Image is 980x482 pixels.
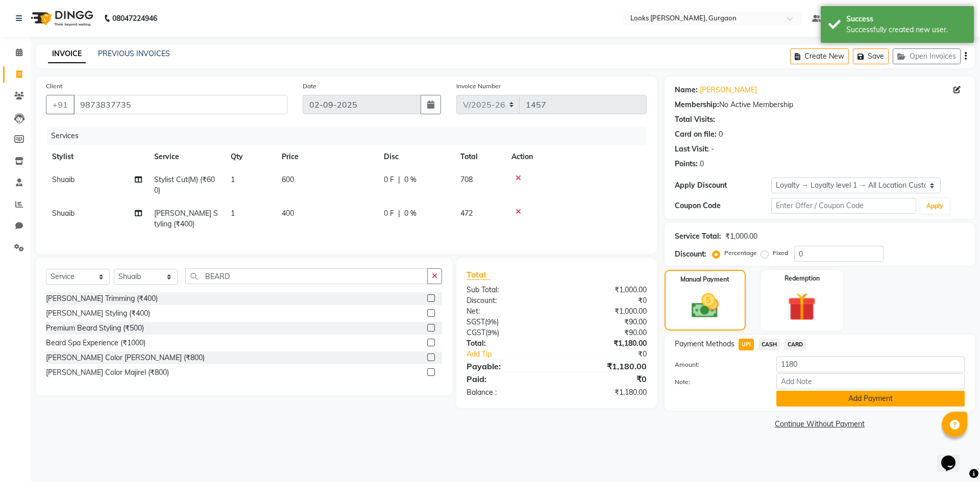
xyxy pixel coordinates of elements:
div: Payable: [459,360,556,372]
button: Open Invoices [893,48,961,64]
div: Membership: [675,99,719,110]
span: 472 [460,209,473,218]
a: [PERSON_NAME] [700,85,757,95]
div: [PERSON_NAME] Color Majirel (₹800) [46,367,169,378]
span: CGST [467,328,485,337]
span: | [398,208,400,219]
div: Premium Beard Styling (₹500) [46,323,144,334]
div: ₹0 [556,295,654,306]
span: Payment Methods [675,339,734,349]
label: Invoice Number [456,82,501,91]
div: Service Total: [675,231,721,242]
div: ₹1,000.00 [556,285,654,295]
div: ₹1,000.00 [725,231,757,242]
div: Balance : [459,387,556,398]
button: Add Payment [776,391,965,407]
button: Create New [790,48,849,64]
div: - [711,144,714,155]
div: [PERSON_NAME] Color [PERSON_NAME] (₹800) [46,352,205,363]
div: Discount: [459,295,556,306]
span: 0 F [384,208,394,219]
span: UPI [739,339,754,350]
b: 08047224946 [112,4,157,33]
th: Qty [225,145,276,168]
a: PREVIOUS INVOICES [98,49,170,58]
div: Net: [459,306,556,317]
div: Total Visits: [675,114,715,125]
th: Total [454,145,505,168]
span: CARD [784,339,806,350]
div: Success [846,14,966,24]
span: Shuaib [52,209,75,218]
div: [PERSON_NAME] Styling (₹400) [46,308,150,319]
div: Beard Spa Experience (₹1000) [46,338,145,348]
span: 0 % [404,174,416,185]
span: 1 [231,175,235,184]
div: Points: [675,159,698,169]
div: Total: [459,338,556,349]
img: _gift.svg [779,289,825,324]
label: Percentage [724,248,757,258]
div: ( ) [459,317,556,327]
div: ₹1,180.00 [556,338,654,349]
input: Search by Name/Mobile/Email/Code [73,95,287,114]
span: 9% [487,318,497,326]
a: Continue Without Payment [667,419,973,429]
div: 0 [719,129,723,140]
span: 600 [282,175,294,184]
label: Fixed [773,248,788,258]
th: Price [276,145,378,168]
span: | [398,174,400,185]
button: Apply [920,198,949,214]
span: Stylist Cut(M) (₹600) [154,175,215,195]
span: 400 [282,209,294,218]
th: Service [148,145,225,168]
span: 9% [487,328,497,337]
div: No Active Membership [675,99,965,110]
th: Disc [378,145,454,168]
label: Date [303,82,316,91]
input: Enter Offer / Coupon Code [771,198,916,214]
img: _cash.svg [683,290,727,321]
span: [PERSON_NAME] Styling (₹400) [154,209,218,229]
label: Amount: [667,360,769,369]
div: ₹0 [573,349,654,360]
label: Redemption [785,274,820,283]
th: Stylist [46,145,148,168]
label: Note: [667,377,769,387]
button: +91 [46,95,75,114]
div: ( ) [459,327,556,338]
th: Action [505,145,647,168]
div: Apply Discount [675,180,771,191]
div: Successfully created new user. [846,24,966,35]
label: Manual Payment [680,275,729,284]
div: Last Visit: [675,144,709,155]
div: ₹1,000.00 [556,306,654,317]
label: Client [46,82,62,91]
div: ₹1,180.00 [556,360,654,372]
input: Search or Scan [185,268,428,284]
iframe: chat widget [937,441,970,472]
span: SGST [467,317,485,326]
div: Sub Total: [459,285,556,295]
span: 0 % [404,208,416,219]
span: 0 F [384,174,394,185]
input: Amount [776,357,965,372]
div: Name: [675,85,698,95]
div: Coupon Code [675,200,771,211]
div: ₹90.00 [556,317,654,327]
span: Shuaib [52,175,75,184]
div: ₹0 [556,373,654,385]
img: logo [26,4,96,33]
div: Discount: [675,249,706,260]
div: [PERSON_NAME] Trimming (₹400) [46,293,158,304]
div: ₹1,180.00 [556,387,654,398]
a: Add Tip [459,349,573,360]
div: Card on file: [675,129,717,140]
span: Total [467,269,490,280]
div: Paid: [459,373,556,385]
div: ₹90.00 [556,327,654,338]
div: Services [47,126,654,145]
a: INVOICE [48,45,86,63]
button: Save [853,48,889,64]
